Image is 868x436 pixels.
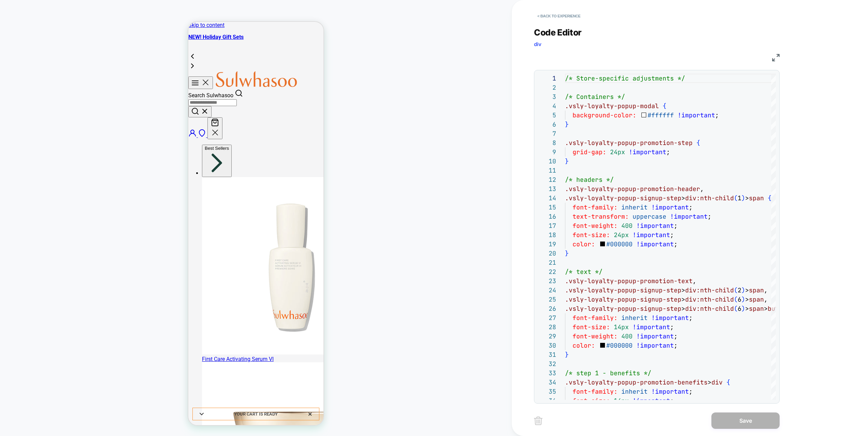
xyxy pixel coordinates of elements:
span: > [745,295,749,303]
button: Save [711,412,780,429]
div: 17 [538,221,556,230]
span: 2 [738,286,741,294]
span: /* Store-specific adjustments */ [565,74,685,82]
span: 6 [738,305,741,313]
span: !important [633,397,670,405]
span: > [681,295,685,303]
div: 25 [538,295,556,304]
span: !important [651,203,689,211]
span: ; [670,231,674,239]
span: { [768,194,771,202]
div: 31 [538,350,556,359]
span: ; [670,323,674,331]
span: .vsly-loyalty-popup-promotion-step [565,139,693,147]
div: 23 [538,276,556,286]
div: 4 [538,101,556,111]
div: 15 [538,203,556,212]
div: 1 [538,74,556,83]
span: ; [674,240,678,248]
span: 24px [614,231,629,239]
span: span [749,286,764,294]
span: ; [689,203,693,211]
span: inherit [621,203,648,211]
span: !important [629,148,666,156]
span: ( [734,194,738,202]
span: > [764,305,768,313]
div: 16 [538,212,556,221]
div: 22 [538,267,556,276]
span: .vsly-loyalty-popup-signup-step [565,305,681,313]
span: > [708,378,711,386]
span: > [745,305,749,313]
span: .vsly-loyalty-popup-promotion-text [565,277,693,285]
span: ; [674,341,678,349]
span: font-size: [573,397,610,405]
span: color: [573,341,595,349]
button: Best Sellers [14,123,43,155]
div: 24 [538,286,556,295]
div: First Care Activating Serum VI [14,334,135,340]
div: 14 [538,193,556,203]
span: !important [633,231,670,239]
span: .vsly-loyalty-popup-promotion-header [565,185,700,193]
span: div:nth-child [685,286,734,294]
div: 2 [538,83,556,92]
div: 28 [538,322,556,332]
span: span [749,194,764,202]
a: First Care Activating Serum VI [14,328,191,340]
span: grid-gap: [573,148,606,156]
span: ; [666,148,670,156]
span: font-size: [573,323,610,331]
span: ) [741,194,745,202]
span: #000000 [606,341,633,349]
span: !important [636,332,674,340]
span: !important [651,388,689,395]
div: 35 [538,387,556,396]
span: ; [715,111,719,119]
div: 29 [538,332,556,341]
div: 6 [538,120,556,129]
span: div:nth-child [685,305,734,313]
span: , [764,286,768,294]
div: 5 [538,111,556,120]
span: font-family: [573,314,618,322]
span: ( [734,305,738,313]
span: font-family: [573,388,618,395]
span: ; [708,213,711,220]
span: > [745,286,749,294]
span: #ffffff [648,111,674,119]
span: div [534,41,541,47]
span: Your cart is ready [46,390,89,395]
span: div:nth-child [685,194,734,202]
span: { [663,102,666,110]
span: ; [674,222,678,230]
div: 30 [538,341,556,350]
span: 6 [738,295,741,303]
button: < Back to experience [534,11,584,21]
div: 10 [538,157,556,166]
img: delete [534,417,542,425]
span: span [749,295,764,303]
img: Sulwhasoo First Care Activating Serum, Korean skincare, first essence 60ml [14,155,191,333]
span: font-weight: [573,222,618,230]
span: .vsly-loyalty-popup-signup-step [565,194,681,202]
span: ) [741,305,745,313]
div: 33 [538,368,556,378]
span: !important [636,240,674,248]
span: .vsly-loyalty-popup-signup-step [565,295,681,303]
div: 20 [538,249,556,258]
span: !important [636,341,674,349]
div: 7 [538,129,556,138]
span: 24px [610,148,625,156]
span: div:nth-child [685,295,734,303]
span: ; [674,332,678,340]
span: span [749,305,764,313]
span: 14px [614,323,629,331]
span: 14px [614,397,629,405]
div: 3 [538,92,556,101]
div: 11 [538,166,556,175]
span: > [681,286,685,294]
span: } [565,249,569,257]
div: 12 [538,175,556,184]
span: /* step 1 - benefits */ [565,369,651,377]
